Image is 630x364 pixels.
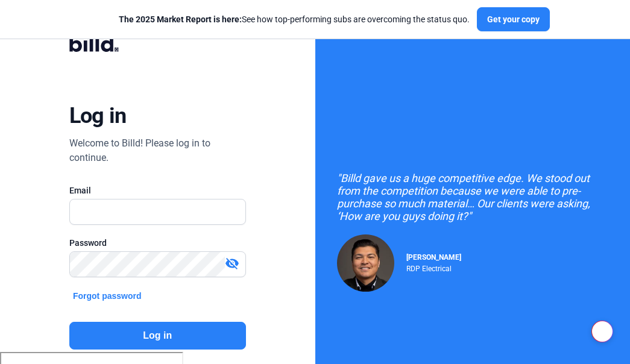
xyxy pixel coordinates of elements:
[406,253,461,262] span: [PERSON_NAME]
[406,262,461,273] div: RDP Electrical
[69,322,246,350] button: Log in
[69,136,246,165] div: Welcome to Billd! Please log in to continue.
[69,102,127,129] div: Log in
[225,256,239,271] mat-icon: visibility_off
[119,14,242,24] span: The 2025 Market Report is here:
[477,7,550,31] button: Get your copy
[69,289,145,303] button: Forgot password
[337,172,608,222] div: "Billd gave us a huge competitive edge. We stood out from the competition because we were able to...
[337,234,394,292] img: Raul Pacheco
[69,184,246,196] div: Email
[69,237,246,249] div: Password
[119,13,470,25] div: See how top-performing subs are overcoming the status quo.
